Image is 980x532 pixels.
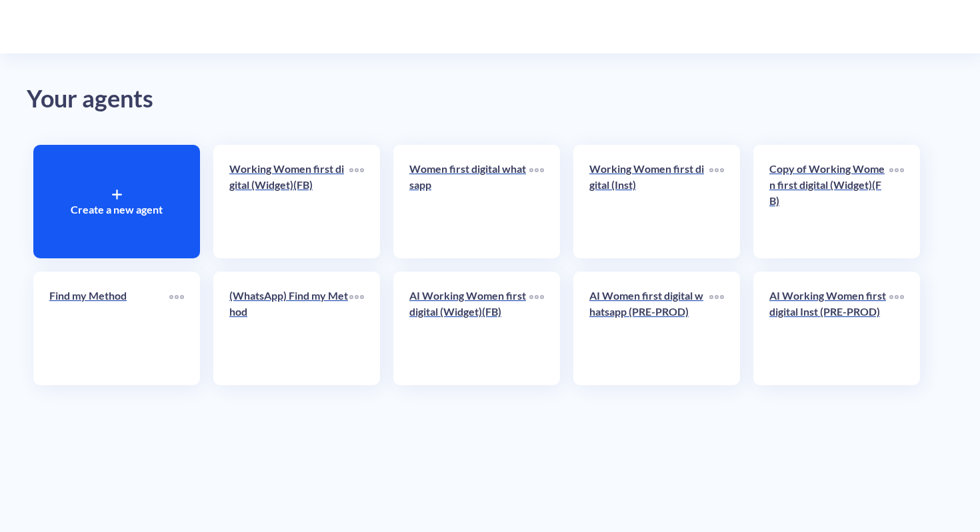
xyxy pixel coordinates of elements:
[769,288,889,369] a: AI Working Women first digital Inst (PRE-PROD)
[589,161,709,242] a: Working Women first digital (Inst)
[589,161,709,193] p: Working Women first digital (Inst)
[27,80,953,118] div: Your agents
[49,288,169,304] p: Find my Method
[229,288,349,320] p: (WhatsApp) Find my Method
[409,161,529,193] p: Women first digital whatsapp
[589,288,709,320] p: AI Women first digital whatsapp (PRE-PROD)
[71,202,163,218] p: Create a new agent
[409,288,529,320] p: AI Working Women first digital (Widget)(FB)
[769,161,889,209] p: Copy of Working Women first digital (Widget)(FB)
[49,288,169,369] a: Find my Method
[769,161,889,242] a: Copy of Working Women first digital (Widget)(FB)
[229,161,349,242] a: Working Women first digital (Widget)(FB)
[769,288,889,320] p: AI Working Women first digital Inst (PRE-PROD)
[229,161,349,193] p: Working Women first digital (Widget)(FB)
[229,288,349,369] a: (WhatsApp) Find my Method
[409,161,529,242] a: Women first digital whatsapp
[409,288,529,369] a: AI Working Women first digital (Widget)(FB)
[589,288,709,369] a: AI Women first digital whatsapp (PRE-PROD)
